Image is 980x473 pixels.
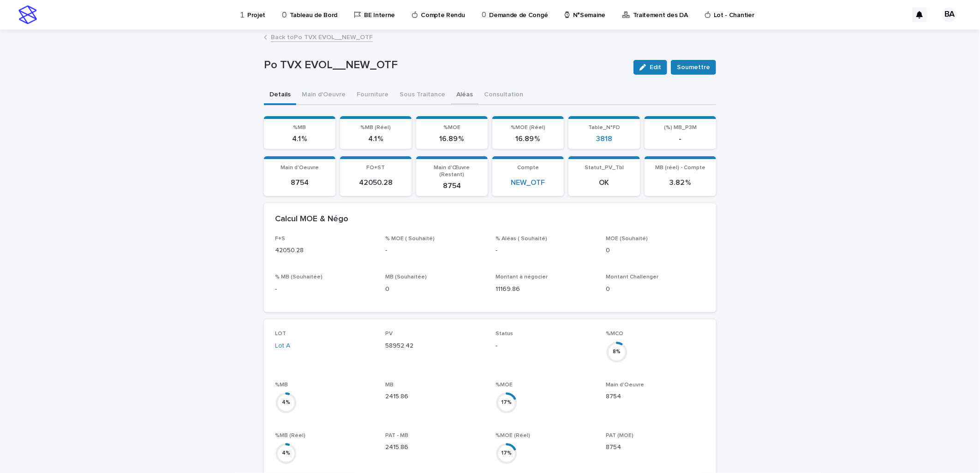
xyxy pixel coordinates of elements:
span: FO+ST [367,165,385,171]
p: 4.1 % [346,135,406,143]
span: %MB (Réel) [275,433,305,438]
h2: Calcul MOE & Négo [275,214,348,225]
span: Main d'Oeuvre [281,165,319,171]
a: NEW_OTF [511,178,545,187]
button: Details [264,86,296,105]
p: 2415.86 [385,392,484,402]
p: 4.1 % [269,135,330,143]
a: 3818 [596,135,612,143]
p: 8754 [606,392,705,402]
span: MOE (Souhaité) [606,236,648,242]
span: Compte [517,165,539,171]
img: stacker-logo-s-only.png [18,6,37,24]
span: Montant Challenger [606,274,658,280]
button: Consultation [478,86,529,105]
p: 8754 [269,178,330,187]
span: %MOE [496,382,513,388]
button: Edit [633,60,667,75]
span: Soumettre [677,63,710,72]
span: Main d'Oeuvre [606,382,644,388]
span: Table_N°FD [588,125,620,130]
span: %MOE (Réel) [511,125,545,130]
span: %MB (Réel) [361,125,391,130]
p: Po TVX EVOL__NEW_OTF [264,59,626,72]
span: % MB (Souhaitée) [275,274,323,280]
p: 2415.86 [385,443,484,452]
div: 17 % [496,449,518,459]
span: PV [385,331,393,337]
div: BA [942,7,957,22]
button: Sous Traitance [394,86,451,105]
p: 58952.42 [385,341,484,351]
p: - [385,246,484,255]
div: 4 % [275,449,297,459]
p: - [496,341,595,351]
span: Montant à négocier [496,274,548,280]
p: OK [574,178,634,187]
p: 16.89 % [422,135,482,143]
span: LOT [275,331,286,337]
p: 42050.28 [275,246,374,255]
div: 4 % [275,398,297,408]
span: Status [496,331,513,337]
p: 0 [606,284,705,294]
span: % Aléas ( Souhaité) [496,236,547,242]
p: 8754 [422,182,482,190]
span: %MOE (Réel) [496,433,530,438]
p: 0 [385,284,484,294]
span: %MB [275,382,288,388]
p: - [496,246,595,255]
p: 0 [606,246,705,255]
p: - [650,135,711,143]
span: %MOE [443,125,460,130]
span: (%) MB_P3M [664,125,697,130]
button: Main d'Oeuvre [296,86,351,105]
span: Edit [650,64,661,71]
span: PAT (MOE) [606,433,633,438]
span: Main d'Œuvre (Restant) [434,165,470,177]
span: MB (réel) - Compte [655,165,705,171]
a: Back toPo TVX EVOL__NEW_OTF [271,31,373,42]
span: %MB [293,125,306,130]
a: Lot A [275,341,290,351]
p: 11169.86 [496,284,595,294]
p: 3.82 % [650,178,711,187]
p: 42050.28 [346,178,406,187]
div: 8 % [606,347,628,357]
button: Aléas [451,86,478,105]
div: 17 % [496,398,518,408]
button: Fourniture [351,86,394,105]
button: Soumettre [671,60,716,75]
span: %MCO [606,331,623,337]
span: F+S [275,236,285,242]
p: 16.89 % [498,135,558,143]
span: Statut_PV_Tbl [585,165,624,171]
p: - [275,284,374,294]
span: PAT - MB [385,433,408,438]
span: MB [385,382,394,388]
span: MB (Souhaitée) [385,274,427,280]
p: 8754 [606,443,705,452]
span: % MOE ( Souhaité) [385,236,435,242]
